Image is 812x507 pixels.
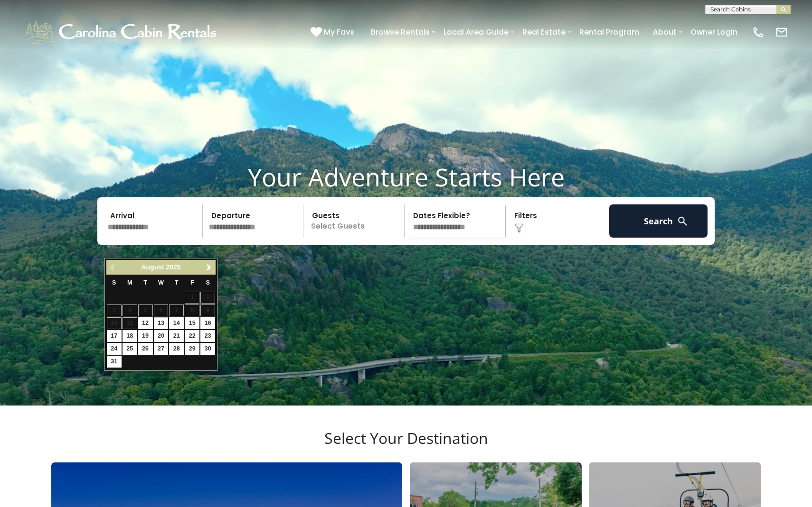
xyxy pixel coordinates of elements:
[7,162,805,192] h1: Your Adventure Starts Here
[154,343,169,355] a: 27
[107,330,122,342] a: 17
[166,263,180,271] span: 2025
[107,356,122,368] a: 31
[127,279,132,286] span: Monday
[686,24,742,40] a: Owner Login
[190,279,194,286] span: Friday
[169,330,184,342] a: 21
[185,330,199,342] a: 22
[203,261,215,273] a: Next
[24,18,221,46] img: White-1-1-2.png
[123,330,137,342] a: 18
[154,330,169,342] a: 20
[169,317,184,329] a: 14
[154,317,169,329] a: 13
[123,343,137,355] a: 25
[575,24,644,40] a: Rental Program
[200,317,215,329] a: 16
[143,279,147,286] span: Tuesday
[200,343,215,355] a: 30
[200,330,215,342] a: 23
[775,26,788,39] img: mail-regular-white.png
[112,279,116,286] span: Sunday
[514,223,524,233] img: filter--v1.png
[50,429,762,462] h3: Select Your Destination
[158,279,164,286] span: Wednesday
[138,330,153,342] a: 19
[169,343,184,355] a: 28
[609,204,708,238] button: Search
[439,24,513,40] a: Local Area Guide
[107,343,122,355] a: 24
[518,24,570,40] a: Real Estate
[366,24,434,40] a: Browse Rentals
[205,264,213,271] span: Next
[185,343,199,355] a: 29
[677,215,689,227] img: search-regular-white.png
[306,204,404,238] p: Select Guests
[175,279,179,286] span: Thursday
[185,317,199,329] a: 15
[648,24,681,40] a: About
[752,26,765,39] img: phone-regular-white.png
[138,343,153,355] a: 26
[138,317,153,329] a: 12
[324,26,354,38] span: My Favs
[311,26,357,38] a: My Favs
[141,263,164,271] span: August
[206,279,210,286] span: Saturday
